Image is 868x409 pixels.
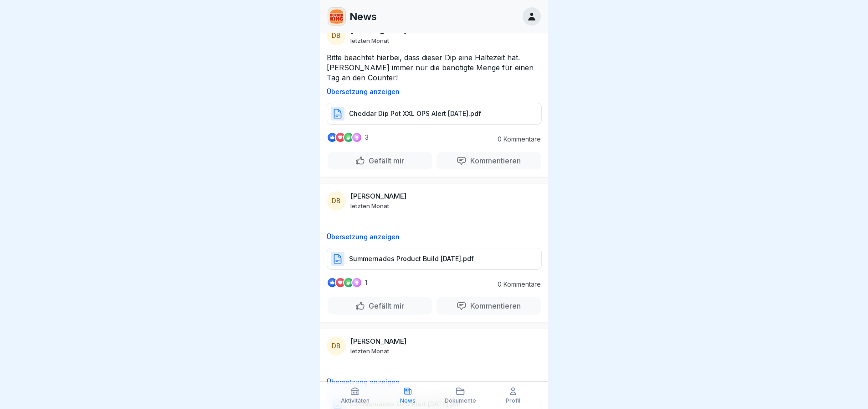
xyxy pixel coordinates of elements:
p: Summernades Product Build [DATE].pdf [349,254,474,263]
p: letzten Monat [350,202,389,210]
p: [PERSON_NAME] [350,192,406,200]
div: DB [327,336,346,356]
p: Gefällt mir [365,156,404,165]
p: Aktivitäten [341,398,370,404]
p: Gefällt mir [365,301,404,310]
p: 0 Kommentare [491,281,541,288]
p: letzten Monat [350,347,389,355]
p: Bitte beachtet hierbei, dass dieser Dip eine Haltezeit hat. [PERSON_NAME] immer nur die benötigte... [327,52,542,83]
p: Profil [506,398,520,404]
p: Cheddar Dip Pot XXL OPS Alert [DATE].pdf [349,109,481,118]
p: 3 [365,134,369,141]
div: DB [327,191,346,210]
p: Übersetzung anzeigen [327,378,542,386]
p: 0 Kommentare [491,136,541,143]
p: News [349,10,377,22]
p: Kommentieren [467,301,521,310]
a: Summernades Product Build [DATE].pdf [327,258,542,267]
p: letzten Monat [350,37,389,44]
img: w2f18lwxr3adf3talrpwf6id.png [328,8,345,25]
a: Cheddar Dip Pot XXL OPS Alert [DATE].pdf [327,113,542,122]
p: 1 [365,279,367,286]
p: Übersetzung anzeigen [327,233,542,241]
div: DB [327,26,346,45]
p: Kommentieren [467,156,521,165]
p: [PERSON_NAME] [350,337,406,346]
p: Dokumente [445,398,476,404]
p: News [400,398,416,404]
p: Übersetzung anzeigen [327,88,542,95]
